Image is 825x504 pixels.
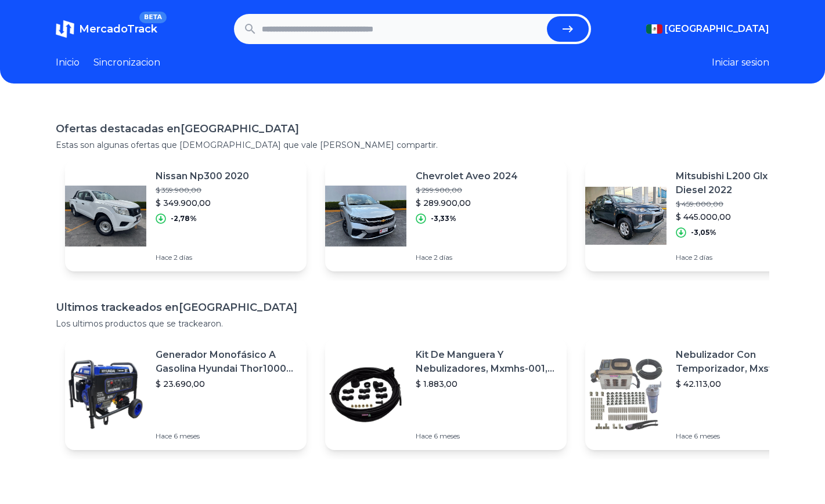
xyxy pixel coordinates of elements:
[665,22,769,36] span: [GEOGRAPHIC_DATA]
[676,378,817,390] p: $ 42.113,00
[156,186,249,195] p: $ 359.900,00
[676,432,817,441] p: Hace 6 meses
[56,121,769,137] h1: Ofertas destacadas en [GEOGRAPHIC_DATA]
[156,169,249,183] p: Nissan Np300 2020
[93,56,160,70] a: Sincronizacion
[56,318,769,329] p: Los ultimos productos que se trackearon.
[325,354,406,435] img: Featured image
[585,175,667,256] img: Featured image
[691,228,716,237] p: -3,05%
[325,160,567,271] a: Featured imageChevrolet Aveo 2024$ 299.900,00$ 289.900,00-3,33%Hace 2 días
[171,214,197,223] p: -2,78%
[416,348,557,376] p: Kit De Manguera Y Nebulizadores, Mxmhs-001, 6m, 6 Tees, 8 Bo
[139,12,167,23] span: BETA
[325,339,567,450] a: Featured imageKit De Manguera Y Nebulizadores, Mxmhs-001, 6m, 6 Tees, 8 Bo$ 1.883,00Hace 6 meses
[156,253,249,262] p: Hace 2 días
[65,354,146,435] img: Featured image
[416,432,557,441] p: Hace 6 meses
[416,197,518,209] p: $ 289.900,00
[65,160,307,271] a: Featured imageNissan Np300 2020$ 359.900,00$ 349.900,00-2,78%Hace 2 días
[416,186,518,195] p: $ 299.900,00
[416,253,518,262] p: Hace 2 días
[585,354,667,435] img: Featured image
[416,169,518,183] p: Chevrolet Aveo 2024
[156,378,297,390] p: $ 23.690,00
[79,23,157,35] span: MercadoTrack
[156,348,297,376] p: Generador Monofásico A Gasolina Hyundai Thor10000 P 11.5 Kw
[325,175,406,256] img: Featured image
[676,348,817,376] p: Nebulizador Con Temporizador, Mxswz-009, 50m, 40 Boquillas
[712,56,769,70] button: Iniciar sesion
[646,22,769,36] button: [GEOGRAPHIC_DATA]
[156,432,297,441] p: Hace 6 meses
[676,211,817,223] p: $ 445.000,00
[416,378,557,390] p: $ 1.883,00
[431,214,456,223] p: -3,33%
[56,139,769,151] p: Estas son algunas ofertas que [DEMOGRAPHIC_DATA] que vale [PERSON_NAME] compartir.
[56,20,74,38] img: MercadoTrack
[56,299,769,316] h1: Ultimos trackeados en [GEOGRAPHIC_DATA]
[676,169,817,197] p: Mitsubishi L200 Glx 4x4 Diesel 2022
[646,24,662,34] img: Mexico
[65,339,307,450] a: Featured imageGenerador Monofásico A Gasolina Hyundai Thor10000 P 11.5 Kw$ 23.690,00Hace 6 meses
[676,200,817,209] p: $ 459.000,00
[65,175,146,256] img: Featured image
[676,253,817,262] p: Hace 2 días
[56,56,80,70] a: Inicio
[56,20,157,38] a: MercadoTrackBETA
[156,197,249,209] p: $ 349.900,00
